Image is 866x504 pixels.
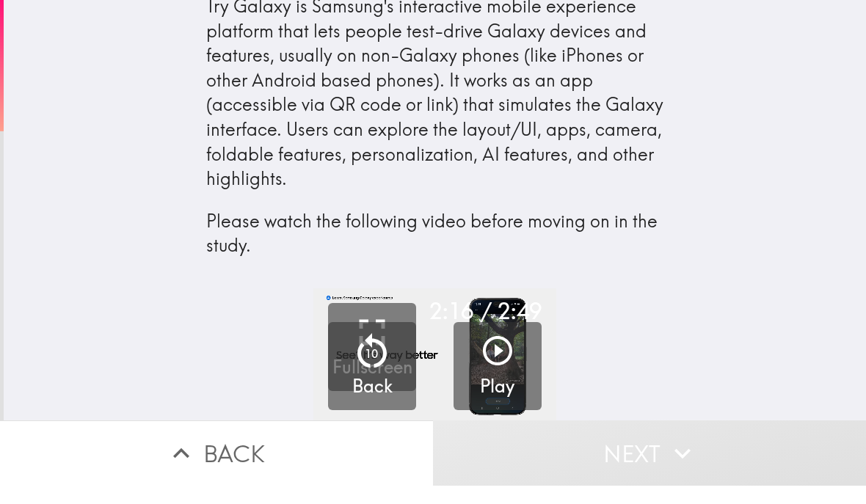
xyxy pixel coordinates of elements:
[206,12,664,277] div: Try Galaxy is Samsung's interactive mobile experience platform that lets people test-drive Galaxy...
[433,439,866,504] button: Next
[365,364,378,380] p: 10
[328,321,416,409] button: Fullscreen
[454,340,542,428] button: Play
[480,392,514,417] h5: Play
[352,392,393,417] h5: Back
[206,227,664,277] p: Please watch the following video before moving on in the study.
[429,314,542,345] div: 2:16 / 2:49
[328,340,416,428] button: 10Back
